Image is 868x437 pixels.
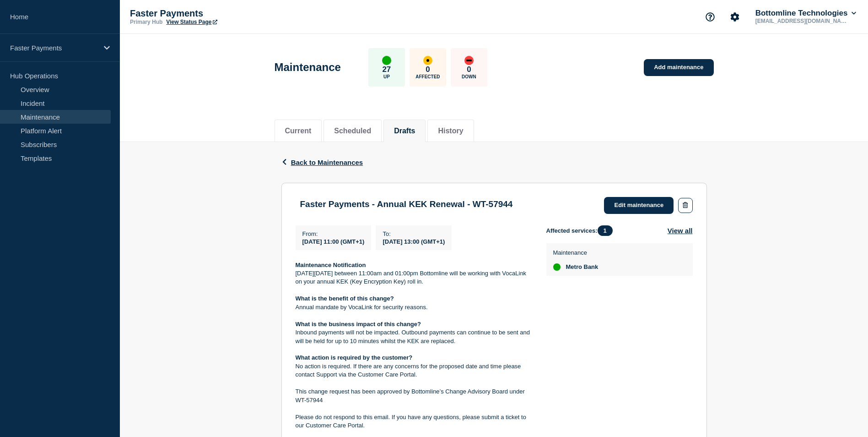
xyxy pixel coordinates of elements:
p: [DATE][DATE] between 11:00am and 01:00pm Bottomline will be working with VocaLink on your annual ... [296,269,532,286]
p: 0 [426,65,430,74]
strong: Maintenance Notification [296,262,366,268]
p: Annual mandate by VocaLink for security reasons. [296,303,532,311]
button: Scheduled [334,127,371,135]
button: Current [285,127,312,135]
p: [EMAIL_ADDRESS][DOMAIN_NAME] [754,18,849,24]
span: [DATE] 11:00 (GMT+1) [302,238,365,245]
button: Back to Maintenances [281,158,363,166]
p: Please do not respond to this email. If you have any questions, please submit a ticket to our Cus... [296,413,532,430]
span: Back to Maintenances [291,158,363,166]
p: No action is required. If there are any concerns for the proposed date and time please contact Su... [296,362,532,379]
h3: Faster Payments - Annual KEK Renewal - WT-57944 [300,199,513,209]
p: Inbound payments will not be impacted. Outbound payments can continue to be sent and will be held... [296,328,532,345]
button: Bottomline Technologies [754,9,858,18]
div: up [382,56,391,65]
p: From : [302,230,365,237]
a: View Status Page [166,19,217,25]
strong: What is the business impact of this change? [296,321,421,328]
span: Metro Bank [566,263,598,271]
span: [DATE] 13:00 (GMT+1) [383,238,445,245]
p: 0 [467,65,471,74]
div: up [553,263,561,271]
p: Primary Hub [130,19,162,25]
button: Account settings [725,7,744,27]
div: down [464,56,474,65]
h1: Maintenance [275,61,341,74]
span: 1 [598,225,613,236]
span: Affected services: [546,225,617,236]
button: Drafts [394,127,415,135]
p: Affected [415,74,440,79]
button: Support [701,7,720,27]
p: Maintenance [553,249,598,256]
div: affected [423,56,432,65]
button: View all [668,225,693,236]
a: Add maintenance [644,59,713,76]
strong: What action is required by the customer? [296,354,413,361]
p: Down [462,74,476,79]
p: To : [383,230,445,237]
p: 27 [382,65,391,74]
a: Edit maintenance [604,197,674,214]
p: This change request has been approved by Bottomline’s Change Advisory Board under WT-57944 [296,388,532,404]
p: Faster Payments [10,44,98,52]
strong: What is the benefit of this change? [296,295,394,302]
p: Up [383,74,390,79]
p: Faster Payments [130,8,313,19]
button: History [438,127,463,135]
